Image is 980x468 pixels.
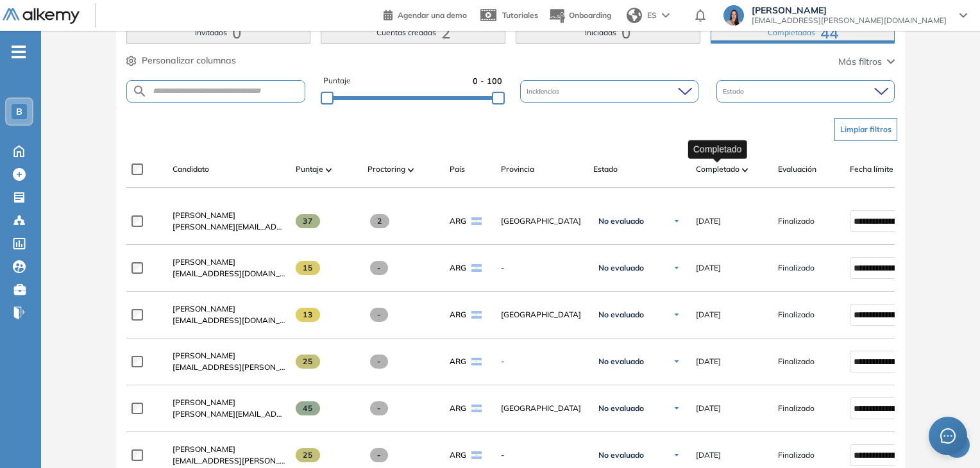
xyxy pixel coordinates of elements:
span: Finalizado [778,356,815,367]
span: 2 [370,214,390,228]
span: No evaluado [598,356,644,367]
span: - [501,262,583,274]
img: arrow [662,13,670,18]
img: [missing "en.ARROW_ALT" translation] [408,168,414,172]
span: [GEOGRAPHIC_DATA] [501,215,583,227]
span: 0 - 100 [473,75,502,87]
span: [PERSON_NAME][EMAIL_ADDRESS][DOMAIN_NAME] [173,221,285,233]
a: [PERSON_NAME] [173,350,285,362]
span: [PERSON_NAME][EMAIL_ADDRESS][DOMAIN_NAME] [173,408,285,420]
span: - [370,448,389,462]
span: No evaluado [598,263,644,273]
span: 45 [296,401,321,415]
button: Onboarding [548,2,611,29]
img: Ícono de flecha [673,405,680,412]
img: Logo [3,8,80,24]
span: - [370,261,389,275]
span: [EMAIL_ADDRESS][DOMAIN_NAME] [173,268,285,280]
span: Incidencias [527,87,562,96]
button: Más filtros [838,55,895,69]
span: [PERSON_NAME] [173,444,235,454]
span: [EMAIL_ADDRESS][PERSON_NAME][DOMAIN_NAME] [173,455,285,467]
img: Ícono de flecha [673,264,680,272]
span: [PERSON_NAME] [173,257,235,267]
img: world [627,8,642,23]
button: Iniciadas0 [516,22,700,44]
a: [PERSON_NAME] [173,210,285,221]
span: Finalizado [778,403,815,414]
span: ARG [450,309,466,321]
span: 37 [296,214,321,228]
img: Ícono de flecha [673,451,680,459]
span: message [940,428,956,444]
span: [PERSON_NAME] [173,210,235,220]
button: Personalizar columnas [126,54,236,67]
span: Proctoring [367,163,405,175]
span: [DATE] [696,262,721,274]
span: - [501,356,583,367]
span: ARG [450,403,466,414]
i: - [12,51,26,53]
span: País [450,163,465,175]
span: [DATE] [696,309,721,321]
span: [EMAIL_ADDRESS][DOMAIN_NAME] [173,315,285,326]
span: - [370,355,389,369]
span: Finalizado [778,449,815,461]
img: Ícono de flecha [673,311,680,319]
span: [DATE] [696,403,721,414]
span: No evaluado [598,310,644,320]
span: Evaluación [778,163,816,175]
img: ARG [471,358,482,365]
div: Incidencias [520,80,698,103]
span: Completado [696,163,739,175]
span: ARG [450,449,466,461]
span: 13 [296,308,321,322]
span: - [370,308,389,322]
span: - [501,449,583,461]
img: ARG [471,405,482,412]
span: Personalizar columnas [142,54,236,67]
img: [missing "en.ARROW_ALT" translation] [326,168,332,172]
span: - [370,401,389,415]
img: [missing "en.ARROW_ALT" translation] [742,168,748,172]
span: Más filtros [838,55,882,69]
span: [PERSON_NAME] [173,351,235,360]
span: Estado [723,87,747,96]
img: ARG [471,311,482,319]
img: ARG [471,264,482,272]
span: [PERSON_NAME] [173,304,235,313]
span: Fecha límite [850,163,893,175]
span: B [16,106,22,117]
a: [PERSON_NAME] [173,397,285,408]
button: Completadas44 [711,22,895,44]
a: [PERSON_NAME] [173,256,285,268]
span: Finalizado [778,309,815,321]
span: [EMAIL_ADDRESS][PERSON_NAME][DOMAIN_NAME] [173,362,285,373]
span: [PERSON_NAME] [752,5,947,15]
span: Tutoriales [502,10,538,20]
a: Agendar una demo [384,6,467,22]
span: 25 [296,448,321,462]
a: [PERSON_NAME] [173,444,285,455]
span: Finalizado [778,262,815,274]
img: SEARCH_ALT [132,83,148,99]
span: Puntaje [296,163,323,175]
span: Provincia [501,163,534,175]
span: ARG [450,356,466,367]
span: Onboarding [569,10,611,20]
span: Candidato [173,163,209,175]
div: Completado [688,140,747,158]
span: ARG [450,215,466,227]
span: Agendar una demo [398,10,467,20]
img: ARG [471,451,482,459]
button: Limpiar filtros [834,118,897,141]
span: [GEOGRAPHIC_DATA] [501,403,583,414]
button: Invitados0 [126,22,311,44]
span: [DATE] [696,215,721,227]
button: Cuentas creadas2 [321,22,505,44]
a: [PERSON_NAME] [173,303,285,315]
span: ARG [450,262,466,274]
span: [GEOGRAPHIC_DATA] [501,309,583,321]
div: Estado [716,80,895,103]
img: Ícono de flecha [673,358,680,365]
